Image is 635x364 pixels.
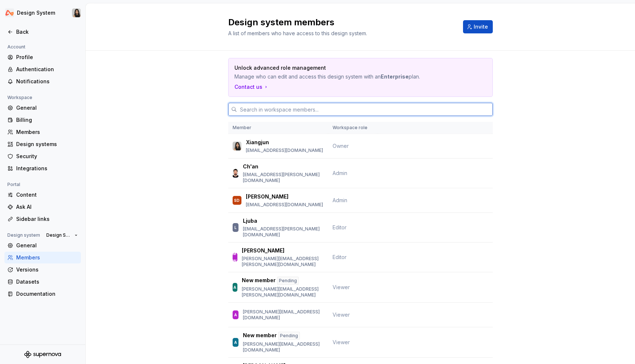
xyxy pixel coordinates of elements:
[4,276,81,288] a: Datasets
[16,66,78,73] div: Authentication
[463,20,493,33] button: Invite
[278,332,300,340] div: Pending
[4,114,81,126] a: Billing
[242,286,324,298] p: [PERSON_NAME][EMAIL_ADDRESS][PERSON_NAME][DOMAIN_NAME]
[16,215,78,223] div: Sidebar links
[234,64,435,72] p: Unlock advanced role management
[228,122,328,134] th: Member
[46,232,72,238] span: Design System
[381,73,409,80] strong: Enterprise
[333,254,347,260] span: Editor
[16,104,78,112] div: General
[1,5,84,21] button: Design SystemXiangjun
[4,43,28,51] div: Account
[16,191,78,199] div: Content
[16,28,78,36] div: Back
[234,73,435,80] p: Manage who can edit and access this design system with an plan.
[4,163,81,174] a: Integrations
[277,277,299,285] div: Pending
[233,142,241,150] img: Xiangjun
[333,224,347,230] span: Editor
[16,128,78,136] div: Members
[4,180,23,189] div: Portal
[246,139,269,146] p: Xiangjun
[4,288,81,300] a: Documentation
[243,163,258,170] p: Ch'an
[233,169,239,178] img: Ch'an
[233,250,237,265] div: MW
[16,78,78,85] div: Notifications
[4,213,81,225] a: Sidebar links
[333,143,349,149] span: Owner
[242,256,324,267] p: [PERSON_NAME][EMAIL_ADDRESS][PERSON_NAME][DOMAIN_NAME]
[333,170,347,176] span: Admin
[24,351,61,358] svg: Supernova Logo
[234,83,269,91] a: Contact us
[16,266,78,273] div: Versions
[16,290,78,298] div: Documentation
[4,264,81,276] a: Versions
[4,138,81,150] a: Design systems
[5,8,14,17] img: 0733df7c-e17f-4421-95a9-ced236ef1ff0.png
[16,242,78,249] div: General
[4,102,81,114] a: General
[228,17,454,28] h2: Design system members
[4,51,81,63] a: Profile
[246,193,288,200] p: [PERSON_NAME]
[4,63,81,75] a: Authentication
[234,311,237,318] div: A
[234,339,237,346] div: A
[243,332,277,340] p: New member
[17,9,55,17] div: Design System
[328,122,377,134] th: Workspace role
[233,284,236,291] div: A
[4,189,81,201] a: Content
[4,93,35,102] div: Workspace
[4,150,81,162] a: Security
[333,284,350,290] span: Viewer
[16,254,78,261] div: Members
[16,54,78,61] div: Profile
[243,226,323,238] p: [EMAIL_ADDRESS][PERSON_NAME][DOMAIN_NAME]
[243,309,323,321] p: [PERSON_NAME][EMAIL_ADDRESS][DOMAIN_NAME]
[243,341,323,353] p: [PERSON_NAME][EMAIL_ADDRESS][DOMAIN_NAME]
[228,30,367,36] span: A list of members who have access to this design system.
[4,252,81,263] a: Members
[16,153,78,160] div: Security
[16,278,78,285] div: Datasets
[4,240,81,251] a: General
[4,231,43,240] div: Design system
[333,339,350,345] span: Viewer
[234,197,240,204] div: SD
[16,116,78,124] div: Billing
[4,76,81,87] a: Notifications
[246,148,323,153] p: [EMAIL_ADDRESS][DOMAIN_NAME]
[16,141,78,148] div: Design systems
[333,312,350,318] span: Viewer
[474,23,488,30] span: Invite
[243,217,257,225] p: Ljuba
[4,126,81,138] a: Members
[72,8,81,17] img: Xiangjun
[242,247,284,254] p: [PERSON_NAME]
[237,103,493,116] input: Search in workspace members...
[4,26,81,38] a: Back
[16,203,78,211] div: Ask AI
[4,201,81,213] a: Ask AI
[16,165,78,172] div: Integrations
[242,277,276,285] p: New member
[333,197,347,203] span: Admin
[243,172,323,183] p: [EMAIL_ADDRESS][PERSON_NAME][DOMAIN_NAME]
[246,202,323,208] p: [EMAIL_ADDRESS][DOMAIN_NAME]
[234,224,237,231] div: L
